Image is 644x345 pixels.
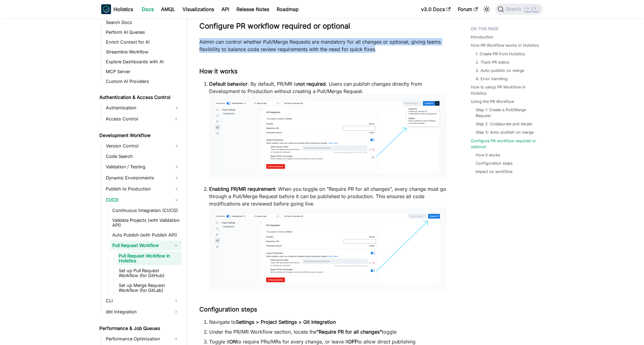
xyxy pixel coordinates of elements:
a: Development Workflow [98,131,182,140]
li: Navigate to [209,318,446,326]
a: Authentication [104,103,182,113]
a: Using the PR Workflow [471,99,514,104]
a: Release Notes [233,4,273,14]
a: Performance & Job Queues [98,324,182,333]
a: dbt Integration [104,307,171,317]
strong: Enabling PR/MR requirement [209,186,275,192]
a: Enrich Context for AI [104,38,182,46]
nav: Docs sidebar [95,18,187,345]
img: Enable PR requirement toggle on [215,214,440,284]
a: Search Docs [104,18,182,27]
a: API [218,4,233,14]
strong: Default behavior [209,81,247,87]
a: Step 1: Create a Pull/Merge Request [476,107,537,119]
strong: "Require PR for all changes" [316,329,382,335]
a: Pull Request Workflow [110,241,171,250]
a: Code Search [104,152,182,161]
strong: Settings > Project Settings > Git Integration [236,319,336,325]
strong: ON [229,339,237,345]
a: Pull Request Workflow in Holistics [117,252,182,265]
p: : When you toggle on "Require PR for all changes", every change must go through a Pull/Merge Requ... [209,185,446,291]
h3: Configuration steps [199,306,446,313]
a: Validate Projects (with Validation API) [110,216,182,229]
a: Forum [454,4,481,14]
button: Switch between dark and light mode (currently light mode) [482,4,492,14]
a: Performance Optimization [104,334,171,344]
a: 2. Track PR status [476,59,509,65]
a: How PR Workflow works in Holistics [471,42,539,48]
a: v3.0 Docs [417,4,454,14]
img: Holistics [101,4,111,14]
kbd: K [532,6,539,12]
kbd: ⌘ [525,6,531,12]
a: Version Control [104,141,182,151]
b: Holistics [113,6,133,13]
a: Roadmap [273,4,302,14]
button: Expand sidebar category 'CLI' [171,296,182,306]
a: 1. Create PR from Holistics [476,51,525,57]
a: CLI [104,296,171,306]
a: Explore Dashboards with AI [104,57,182,66]
strong: OFF [348,339,357,345]
strong: not required [297,81,326,87]
p: : By default, PR/MR is . Users can publish changes directly from Development to Production withou... [209,80,446,179]
a: Impact on workflow [476,169,512,174]
h3: How it works [199,68,446,75]
a: Streamline Workflow [104,48,182,56]
h2: Configure PR workflow required or optional [199,22,446,33]
a: Step 2: Collaborate and iterate [476,121,532,127]
a: Set up Merge Request Workflow (for GitLab) [117,281,182,295]
a: 4. Error handling [476,76,508,82]
span: Search [504,6,525,12]
a: Configure PR workflow required or optional [471,138,539,150]
a: Step 3: Auto-publish on merge [476,129,534,135]
a: How to setup PR Workflow in Holistics [471,84,539,96]
a: CI/CD [104,195,182,205]
a: Set up Pull Request Workflow (for GitHub) [117,266,182,280]
a: AMQL [157,4,179,14]
a: Dynamic Environments [104,173,182,183]
a: Validation / Testing [104,162,182,172]
a: HolisticsHolistics [101,4,133,14]
img: Enable PR requirement toggle off [215,101,440,173]
a: Custom AI Providers [104,77,182,86]
a: Introduction [471,34,493,40]
a: Configuration steps [476,160,513,166]
a: Perform AI Queries [104,28,182,37]
li: Under the PR/MR Workflow section, locate the toggle [209,328,446,335]
p: Admin can control whether Pull/Merge Requests are mandatory for all changes or optional, giving t... [199,38,446,53]
button: Search (Command+K) [495,4,543,15]
a: How it works [476,152,500,158]
button: Collapse sidebar category 'Pull Request Workflow' [171,241,182,250]
button: Expand sidebar category 'Performance Optimization' [171,334,182,344]
a: Auto Publish (with Publish API) [110,231,182,239]
a: Continuous Integration (CI/CD) [110,206,182,215]
a: Visualizations [179,4,218,14]
a: MCP Server [104,67,182,76]
a: Publish to Production [104,184,182,194]
a: Access Control [104,114,171,124]
button: Expand sidebar category 'Access Control' [171,114,182,124]
a: Docs [138,4,157,14]
a: Authentication & Access Control [98,93,182,102]
a: 3. Auto-publish on merge [476,68,524,73]
button: Expand sidebar category 'dbt Integration' [171,307,182,317]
